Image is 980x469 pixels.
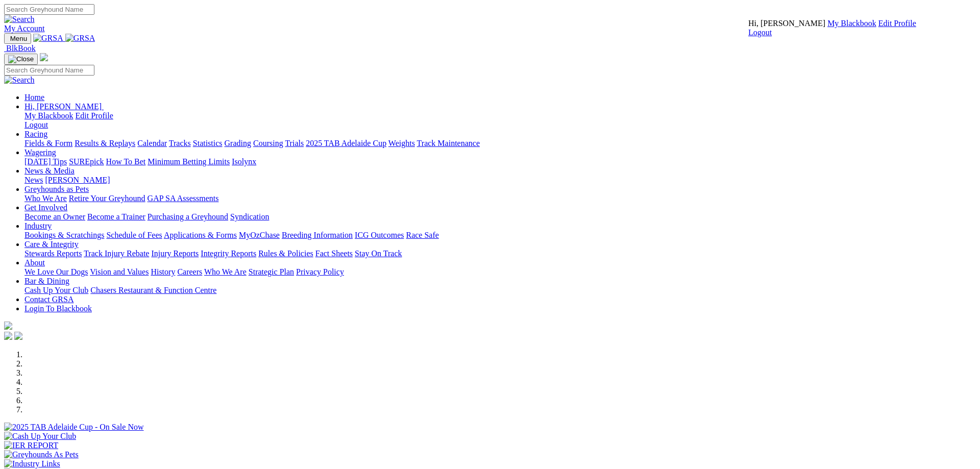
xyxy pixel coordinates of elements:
[355,231,404,239] a: ICG Outcomes
[24,148,56,157] a: Wagering
[106,157,146,166] a: How To Bet
[45,176,110,184] a: [PERSON_NAME]
[748,19,916,37] div: My Account
[24,231,104,239] a: Bookings & Scratchings
[8,55,34,63] img: Close
[24,176,43,184] a: News
[24,258,45,267] a: About
[90,286,216,294] a: Chasers Restaurant & Function Centre
[4,432,76,441] img: Cash Up Your Club
[24,267,976,277] div: About
[24,304,92,313] a: Login To Blackbook
[285,139,304,147] a: Trials
[24,111,976,130] div: Hi, [PERSON_NAME]
[148,194,219,203] a: GAP SA Assessments
[24,249,976,258] div: Care & Integrity
[4,423,144,432] img: 2025 TAB Adelaide Cup - On Sale Now
[24,176,976,185] div: News & Media
[24,157,976,166] div: Wagering
[24,194,976,203] div: Greyhounds as Pets
[24,157,67,166] a: [DATE] Tips
[306,139,386,147] a: 2025 TAB Adelaide Cup
[151,249,199,258] a: Injury Reports
[253,139,283,147] a: Coursing
[10,35,27,42] span: Menu
[4,24,45,33] a: My Account
[24,130,47,138] a: Racing
[148,157,230,166] a: Minimum Betting Limits
[24,185,89,193] a: Greyhounds as Pets
[239,231,280,239] a: MyOzChase
[232,157,256,166] a: Isolynx
[406,231,438,239] a: Race Safe
[201,249,256,258] a: Integrity Reports
[827,19,876,28] a: My Blackbook
[4,4,94,15] input: Search
[76,111,113,120] a: Edit Profile
[282,231,353,239] a: Breeding Information
[69,194,145,203] a: Retire Your Greyhound
[33,34,63,43] img: GRSA
[6,44,36,53] span: BlkBook
[24,231,976,240] div: Industry
[4,54,38,65] button: Toggle navigation
[748,19,825,28] span: Hi, [PERSON_NAME]
[388,139,415,147] a: Weights
[748,28,772,37] a: Logout
[87,212,145,221] a: Become a Trainer
[24,102,102,111] span: Hi, [PERSON_NAME]
[4,450,79,459] img: Greyhounds As Pets
[4,332,12,340] img: facebook.svg
[75,139,135,147] a: Results & Replays
[24,139,976,148] div: Racing
[4,15,35,24] img: Search
[24,111,73,120] a: My Blackbook
[4,33,31,44] button: Toggle navigation
[204,267,247,276] a: Who We Are
[65,34,95,43] img: GRSA
[296,267,344,276] a: Privacy Policy
[24,194,67,203] a: Who We Are
[24,93,44,102] a: Home
[355,249,402,258] a: Stay On Track
[4,459,60,468] img: Industry Links
[137,139,167,147] a: Calendar
[24,212,976,221] div: Get Involved
[24,212,85,221] a: Become an Owner
[230,212,269,221] a: Syndication
[24,249,82,258] a: Stewards Reports
[225,139,251,147] a: Grading
[106,231,162,239] a: Schedule of Fees
[24,139,72,147] a: Fields & Form
[24,203,67,212] a: Get Involved
[24,102,104,111] a: Hi, [PERSON_NAME]
[193,139,223,147] a: Statistics
[878,19,916,28] a: Edit Profile
[84,249,149,258] a: Track Injury Rebate
[69,157,104,166] a: SUREpick
[4,65,94,76] input: Search
[24,120,48,129] a: Logout
[169,139,191,147] a: Tracks
[4,76,35,85] img: Search
[24,221,52,230] a: Industry
[249,267,294,276] a: Strategic Plan
[258,249,313,258] a: Rules & Policies
[24,286,976,295] div: Bar & Dining
[164,231,237,239] a: Applications & Forms
[24,240,79,249] a: Care & Integrity
[14,332,22,340] img: twitter.svg
[24,286,88,294] a: Cash Up Your Club
[315,249,353,258] a: Fact Sheets
[4,441,58,450] img: IER REPORT
[40,53,48,61] img: logo-grsa-white.png
[417,139,480,147] a: Track Maintenance
[24,267,88,276] a: We Love Our Dogs
[24,295,73,304] a: Contact GRSA
[151,267,175,276] a: History
[148,212,228,221] a: Purchasing a Greyhound
[4,44,36,53] a: BlkBook
[24,277,69,285] a: Bar & Dining
[90,267,149,276] a: Vision and Values
[4,322,12,330] img: logo-grsa-white.png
